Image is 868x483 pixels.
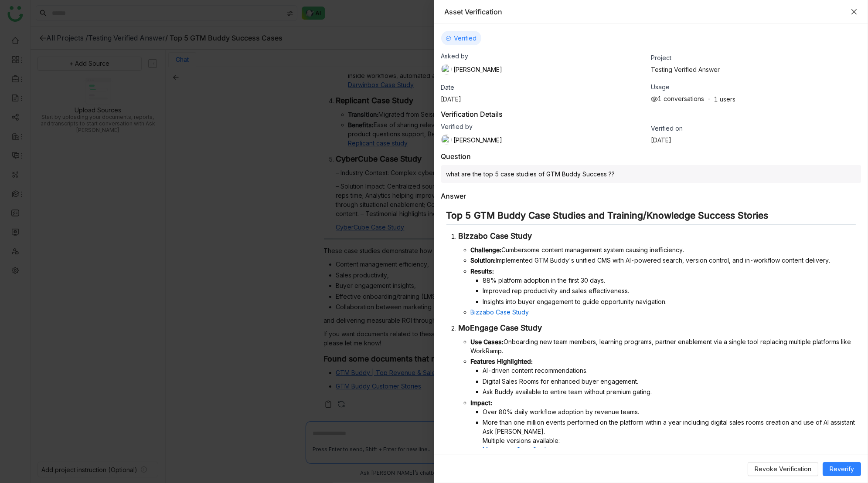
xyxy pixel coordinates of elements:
[714,95,735,103] div: 1 users
[471,267,494,275] strong: Results:
[651,125,683,132] span: Verified on
[471,358,533,365] strong: Features Highlighted:
[441,64,503,74] div: [PERSON_NAME]
[651,54,671,61] span: Project
[851,8,858,15] button: Close
[651,136,671,144] span: [DATE]
[651,66,720,73] span: Testing Verified Answer
[483,297,856,306] li: Insights into buyer engagement to guide opportunity navigation.
[748,462,818,476] button: Revoke Verification
[441,110,861,118] div: Verification Details
[483,407,856,416] li: Over 80% daily workflow adoption by revenue teams.
[471,257,496,264] strong: Solution:
[483,418,856,445] li: More than one million events performed on the platform within a year including digital sales room...
[483,446,550,453] a: Moengage Case Study
[483,366,856,375] li: AI-driven content recommendations.
[441,52,469,60] span: Asked by
[471,308,529,316] a: Bizzabo Case Study
[459,323,856,333] h3: MoEngage Case Study
[651,96,658,103] img: views.svg
[446,210,856,225] h2: Top 5 GTM Buddy Case Studies and Training/Knowledge Success Stories
[445,7,847,17] div: Asset Verification
[441,135,452,145] img: 67b6c2606f57434fb845f1f2
[471,245,856,254] li: Cumbersome content management system causing inefficiency.
[755,464,811,474] span: Revoke Verification
[441,165,861,183] div: what are the top 5 case studies of GTM Buddy Success ??
[483,377,856,386] li: Digital Sales Rooms for enhanced buyer engagement.
[441,152,471,161] div: Question
[651,95,704,103] div: 1 conversations
[459,231,856,241] h3: Bizzabo Case Study
[441,135,503,145] div: [PERSON_NAME]
[441,84,455,91] span: Date
[471,399,493,406] strong: Impact:
[454,34,477,42] span: Verified
[471,256,856,265] li: Implemented GTM Buddy's unified CMS with AI-powered search, version control, and in-workflow cont...
[483,286,856,295] li: Improved rep productivity and sales effectiveness.
[441,95,462,103] span: [DATE]
[471,246,502,253] strong: Challenge:
[830,464,854,474] span: Reverify
[651,83,670,91] span: Usage
[823,462,861,476] button: Reverify
[441,123,473,130] span: Verified by
[483,276,856,285] li: 88% platform adoption in the first 30 days.
[441,64,452,74] img: 67b6c2606f57434fb845f1f2
[471,337,856,355] li: Onboarding new team members, learning programs, partner enablement via a single tool replacing mu...
[471,338,504,345] strong: Use Cases:
[483,387,856,396] li: Ask Buddy available to entire team without premium gating.
[441,192,466,200] div: Answer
